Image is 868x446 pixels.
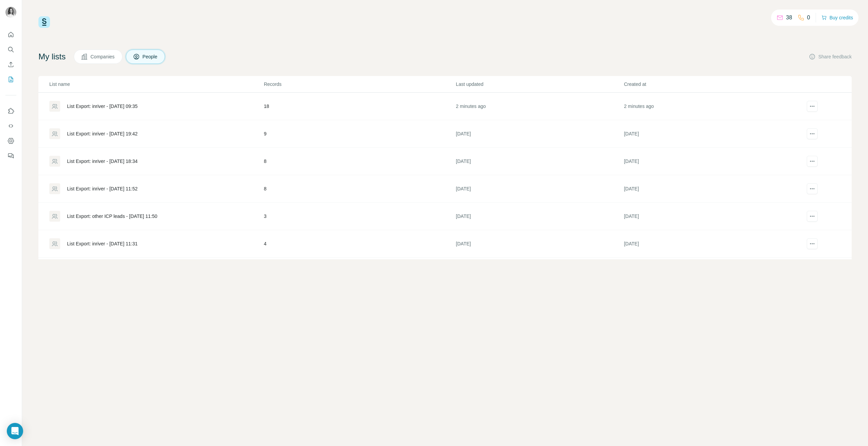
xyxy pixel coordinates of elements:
td: 8 [264,175,456,203]
div: List Export: inriver - [DATE] 11:52 [67,185,137,192]
span: Companies [90,53,115,60]
button: Use Surfe on LinkedIn [5,105,16,117]
div: List Export: other ICP leads - [DATE] 11:50 [67,213,157,220]
td: [DATE] [623,175,791,203]
button: actions [807,128,818,139]
td: 4 [264,230,456,258]
td: 9 [264,120,456,148]
td: [DATE] [623,148,791,175]
button: Share feedback [809,53,852,60]
button: Buy credits [821,13,853,22]
p: 38 [786,14,792,22]
button: actions [807,238,818,249]
td: [DATE] [623,203,791,230]
h4: My lists [38,51,66,62]
button: actions [807,101,818,112]
img: Avatar [5,7,16,18]
button: Feedback [5,150,16,162]
p: 0 [807,14,810,22]
td: [DATE] [623,120,791,148]
button: Search [5,43,16,56]
p: Records [264,81,455,88]
button: Enrich CSV [5,58,16,71]
span: People [143,53,158,60]
div: List Export: inriver - [DATE] 09:35 [67,103,137,110]
img: Surfe Logo [38,16,50,28]
p: List name [49,81,263,88]
td: 2 [264,258,456,285]
td: [DATE] [623,258,791,285]
td: [DATE] [455,203,623,230]
td: [DATE] [455,175,623,203]
p: Last updated [456,81,623,88]
button: Use Surfe API [5,120,16,132]
td: [DATE] [455,148,623,175]
button: Quick start [5,29,16,41]
td: [DATE] [455,120,623,148]
div: Open Intercom Messenger [7,423,23,439]
p: Created at [624,81,791,88]
div: List Export: inriver - [DATE] 11:31 [67,240,137,247]
td: [DATE] [455,230,623,258]
td: 18 [264,93,456,120]
td: 8 [264,148,456,175]
button: actions [807,156,818,167]
td: 3 [264,203,456,230]
td: 2 minutes ago [455,93,623,120]
button: actions [807,183,818,194]
button: actions [807,211,818,222]
div: List Export: inriver - [DATE] 18:34 [67,158,137,165]
td: [DATE] [623,230,791,258]
div: List Export: inriver - [DATE] 19:42 [67,130,137,137]
td: [DATE] [455,258,623,285]
button: My lists [5,73,16,86]
button: Dashboard [5,135,16,147]
td: 2 minutes ago [623,93,791,120]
